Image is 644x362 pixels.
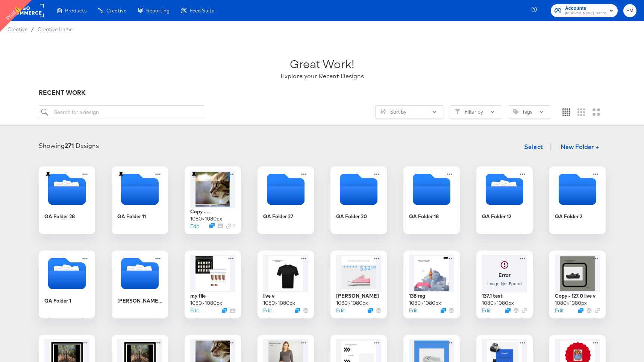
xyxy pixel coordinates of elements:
[409,213,439,220] div: QA Folder 18
[48,255,86,292] svg: Folder
[368,308,373,313] svg: Duplicate
[146,8,170,14] span: Reporting
[555,292,596,300] div: Copy - 127.0 live v
[48,170,86,208] svg: Folder
[508,105,551,119] button: TagTags
[482,292,503,300] div: 137.1 test
[565,5,606,12] span: Accounts
[375,105,444,119] button: SlidersSort by
[117,297,162,304] div: [PERSON_NAME]'s Folder
[263,300,295,307] div: 1080 × 1080 px
[554,140,606,155] button: New Folder +
[121,255,159,292] svg: Folder
[565,11,606,17] span: [PERSON_NAME] Testing
[222,308,227,313] svg: Duplicate
[189,8,214,14] span: Feed Suite
[623,4,636,17] button: FM
[549,251,606,318] div: Copy - 127.0 live v1080×1080pxEditDuplicate
[263,292,274,300] div: live v
[290,56,354,72] div: Great Work!
[555,213,582,220] div: QA Folder 2
[450,105,502,119] button: FilterFilter by
[522,308,527,313] svg: Link
[185,251,241,318] div: my file1080×1080pxEditDuplicate
[555,307,564,314] button: Edit
[280,72,364,81] div: Explore your Recent Designs
[190,292,206,300] div: my file
[190,300,222,307] div: 1080 × 1080 px
[336,300,368,307] div: 1080 × 1080 px
[38,26,73,32] a: Creative Home
[258,166,314,234] div: QA Folder 27
[409,307,418,314] button: Edit
[226,223,235,230] div: 2
[626,6,633,15] span: FM
[185,166,241,234] div: Copy - [PERSON_NAME] around1080×1080pxEditDuplicateLink 2
[441,308,446,313] svg: Duplicate
[39,88,606,97] div: RECENT WORK
[559,170,596,208] svg: Empty folder
[336,307,345,314] button: Edit
[555,300,587,307] div: 1080 × 1080 px
[549,166,606,234] div: QA Folder 2
[413,170,450,208] svg: Empty folder
[486,170,523,208] svg: Folder
[336,292,379,300] div: [PERSON_NAME]
[190,208,235,215] div: Copy - [PERSON_NAME] around
[65,8,86,14] span: Products
[330,251,387,318] div: [PERSON_NAME]1080×1080pxEditDuplicate
[380,109,386,114] svg: Sliders
[39,105,204,119] input: Search for a design
[190,215,222,222] div: 1080 × 1080 px
[476,166,533,234] div: QA Folder 12
[263,213,293,220] div: QA Folder 27
[403,251,460,318] div: 138 reg1080×1080pxEditDuplicate
[190,223,199,230] button: Edit
[340,170,377,208] svg: Empty folder
[39,141,99,150] div: Showing Designs
[39,251,95,318] div: QA Folder 1
[521,139,546,154] button: Select
[403,166,460,234] div: QA Folder 18
[112,166,168,234] div: QA Folder 11
[117,213,146,220] div: QA Folder 11
[44,297,71,304] div: QA Folder 1
[330,166,387,234] div: QA Folder 20
[551,4,618,17] button: Accounts[PERSON_NAME] Testing
[39,166,95,234] div: QA Folder 28
[476,251,533,318] div: ErrorImage Not Found137.1 test1080×1080pxEditDuplicate
[209,223,215,228] svg: Duplicate
[295,308,300,313] svg: Duplicate
[336,213,367,220] div: QA Folder 20
[578,308,583,313] svg: Duplicate
[409,292,425,300] div: 138 reg
[409,300,441,307] div: 1080 × 1080 px
[44,213,75,220] div: QA Folder 28
[505,308,511,313] svg: Duplicate
[592,108,600,116] svg: Large grid
[513,109,518,114] svg: Tag
[562,108,570,116] svg: Small grid
[482,213,511,220] div: QA Folder 12
[65,142,74,149] strong: 271
[27,26,38,32] span: /
[121,170,159,208] svg: Empty folder
[8,26,27,32] span: Creative
[258,251,314,318] div: live v1080×1080pxEditDuplicate
[524,141,543,152] span: Select
[482,300,514,307] div: 1080 × 1080 px
[595,308,600,313] svg: Link
[226,224,231,229] svg: Link
[267,170,305,208] svg: Empty folder
[455,109,460,114] svg: Filter
[263,307,272,314] button: Edit
[106,8,126,14] span: Creative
